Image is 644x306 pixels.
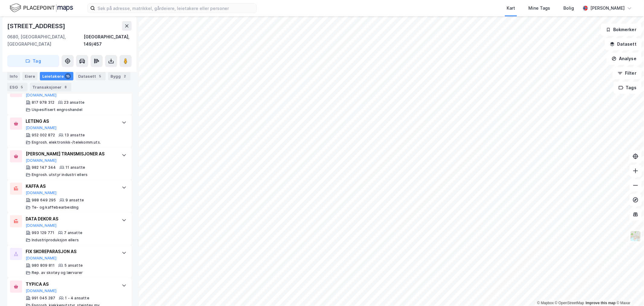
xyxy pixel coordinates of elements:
button: Tag [7,55,59,67]
button: Datasett [605,38,642,50]
button: [DOMAIN_NAME] [26,223,57,228]
div: KAFFA AS [26,183,116,190]
div: [GEOGRAPHIC_DATA], 149/457 [84,33,132,48]
div: FIX SKOREPARASJON AS [26,248,116,255]
div: TYPICA AS [26,281,116,288]
div: 988 649 295 [32,198,56,203]
div: Transaksjoner [30,83,71,91]
div: Mine Tags [528,5,550,12]
button: Filter [613,67,642,79]
button: [DOMAIN_NAME] [26,125,57,130]
button: Analyse [607,53,642,65]
div: Engrosh. elektronikk-/telekomm.uts. [32,140,101,145]
button: [DOMAIN_NAME] [26,256,57,261]
div: 13 ansatte [65,133,85,138]
div: DATA DEKOR AS [26,215,116,223]
div: Leietakere [40,72,73,80]
div: Eiere [22,72,37,80]
a: OpenStreetMap [555,301,584,305]
img: logo.f888ab2527a4732fd821a326f86c7f29.svg [10,3,73,13]
button: [DOMAIN_NAME] [26,190,57,195]
div: 991 045 287 [32,296,55,301]
div: 5 [97,73,103,79]
button: Bokmerker [601,24,642,36]
button: [DOMAIN_NAME] [26,288,57,293]
div: 11 ansatte [66,165,85,170]
div: Te- og kaffebearbeiding [32,205,79,210]
div: Datasett [76,72,106,80]
div: 1 - 4 ansatte [65,296,89,301]
button: [DOMAIN_NAME] [26,158,57,163]
div: Rep. av skotøy og lærvarer [32,270,83,275]
div: Bolig [563,5,574,12]
div: 8 [63,84,69,90]
div: [PERSON_NAME] [590,5,625,12]
button: [DOMAIN_NAME] [26,93,57,98]
div: Kontrollprogram for chat [614,277,644,306]
div: Info [7,72,20,80]
div: 5 [19,84,25,90]
div: 2 [122,73,128,79]
div: 0680, [GEOGRAPHIC_DATA], [GEOGRAPHIC_DATA] [7,33,84,48]
div: 23 ansatte [64,100,85,105]
div: 7 ansatte [64,230,82,235]
iframe: Chat Widget [614,277,644,306]
div: Kart [507,5,515,12]
img: Z [630,230,641,242]
div: 982 147 344 [32,165,56,170]
div: 9 ansatte [66,198,84,203]
div: Industriproduksjon ellers [32,238,79,243]
div: [PERSON_NAME] TRANSMISJONER AS [26,150,116,158]
a: Improve this map [586,301,616,305]
div: 817 978 312 [32,100,54,105]
button: Tags [614,82,642,94]
div: 5 ansatte [64,263,83,268]
div: 15 [65,73,71,79]
div: Engrosh. utstyr industri ellers [32,172,88,177]
div: 993 129 771 [32,230,54,235]
div: LETENG AS [26,118,116,125]
div: 980 809 811 [32,263,55,268]
div: 952 002 872 [32,133,55,138]
div: [STREET_ADDRESS] [7,21,66,31]
div: Uspesifisert engroshandel [32,107,82,112]
a: Mapbox [537,301,554,305]
div: Bygg [108,72,130,80]
div: ESG [7,83,27,91]
input: Søk på adresse, matrikkel, gårdeiere, leietakere eller personer [95,4,256,13]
